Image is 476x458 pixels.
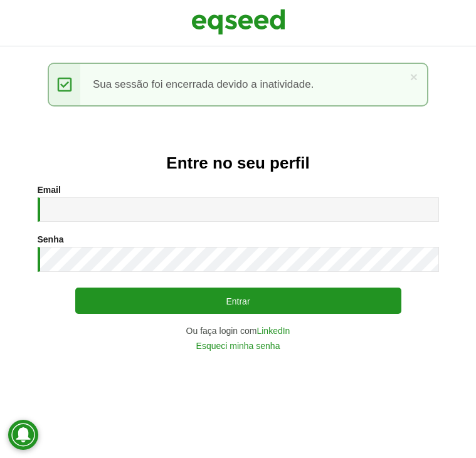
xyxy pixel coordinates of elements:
[38,185,61,194] label: Email
[410,70,418,83] a: ×
[75,288,401,314] button: Entrar
[191,6,285,38] img: EqSeed Logo
[25,154,451,172] h2: Entre no seu perfil
[38,326,439,335] div: Ou faça login com
[48,63,428,107] div: Sua sessão foi encerrada devido a inatividade.
[196,341,280,350] a: Esqueci minha senha
[38,235,64,244] label: Senha
[257,326,290,335] a: LinkedIn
